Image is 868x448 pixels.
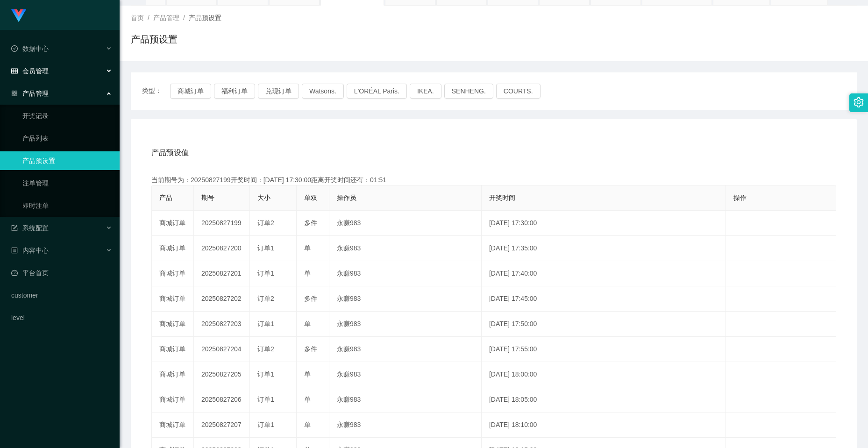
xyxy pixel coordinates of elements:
a: 产品预设置 [22,151,112,170]
span: 单 [304,421,311,428]
td: 20250827206 [194,387,250,412]
span: 单 [304,370,311,378]
td: 永赚983 [329,362,482,387]
td: 永赚983 [329,236,482,261]
span: 开奖时间 [489,194,515,201]
span: 多件 [304,295,317,302]
button: COURTS. [496,84,541,99]
span: 单 [304,270,311,277]
span: 订单1 [257,320,274,327]
td: [DATE] 17:40:00 [482,261,726,286]
td: 20250827199 [194,211,250,236]
span: 系统配置 [11,224,49,232]
button: IKEA. [410,84,441,99]
td: 商城订单 [152,211,194,236]
span: 操作员 [337,194,356,201]
button: 兑现订单 [258,84,299,99]
span: 产品 [159,194,172,201]
span: 多件 [304,345,317,353]
td: 商城订单 [152,286,194,312]
a: 产品列表 [22,129,112,148]
span: 会员管理 [11,67,49,75]
button: SENHENG. [444,84,493,99]
td: 20250827202 [194,286,250,312]
h1: 产品预设置 [131,32,178,46]
a: customer [11,286,112,305]
span: 订单2 [257,345,274,353]
span: 订单1 [257,421,274,428]
td: [DATE] 17:55:00 [482,337,726,362]
button: Watsons. [302,84,344,99]
button: 商城订单 [170,84,211,99]
span: 操作 [733,194,747,201]
td: [DATE] 17:35:00 [482,236,726,261]
i: 图标: check-circle-o [11,45,18,52]
span: 大小 [257,194,270,201]
td: 永赚983 [329,387,482,412]
span: 单双 [304,194,317,201]
span: 订单1 [257,270,274,277]
td: [DATE] 17:50:00 [482,312,726,337]
td: [DATE] 17:30:00 [482,211,726,236]
td: 20250827201 [194,261,250,286]
span: / [148,14,149,21]
td: 永赚983 [329,286,482,312]
a: 即时注单 [22,196,112,215]
span: 产品管理 [153,14,179,21]
td: 商城订单 [152,261,194,286]
span: 类型： [142,84,170,99]
td: 永赚983 [329,261,482,286]
span: 单 [304,244,311,252]
i: 图标: profile [11,247,18,254]
td: [DATE] 18:00:00 [482,362,726,387]
span: 首页 [131,14,144,21]
td: 永赚983 [329,412,482,438]
button: 福利订单 [214,84,255,99]
i: 图标: setting [854,97,864,107]
span: 订单2 [257,219,274,227]
div: 当前期号为：20250827199开奖时间：[DATE] 17:30:00距离开奖时间还有：01:51 [151,175,836,185]
span: 内容中心 [11,247,49,254]
span: 单 [304,320,311,327]
a: 开奖记录 [22,107,112,125]
td: 永赚983 [329,211,482,236]
span: 订单1 [257,244,274,252]
td: [DATE] 17:45:00 [482,286,726,312]
i: 图标: form [11,225,18,231]
td: 20250827207 [194,412,250,438]
button: L'ORÉAL Paris. [347,84,407,99]
span: 数据中心 [11,45,49,52]
td: 20250827200 [194,236,250,261]
a: 注单管理 [22,174,112,192]
td: 20250827203 [194,312,250,337]
span: 订单1 [257,370,274,378]
td: 20250827205 [194,362,250,387]
td: 商城订单 [152,387,194,412]
a: 图标: dashboard平台首页 [11,263,112,282]
td: 永赚983 [329,312,482,337]
span: / [183,14,185,21]
span: 多件 [304,219,317,227]
span: 产品预设置 [189,14,221,21]
td: [DATE] 18:10:00 [482,412,726,438]
i: 图标: appstore-o [11,90,18,97]
td: 商城订单 [152,362,194,387]
span: 订单2 [257,295,274,302]
td: 商城订单 [152,412,194,438]
td: 商城订单 [152,236,194,261]
span: 订单1 [257,396,274,403]
td: 永赚983 [329,337,482,362]
span: 产品管理 [11,90,49,97]
span: 单 [304,396,311,403]
i: 图标: table [11,68,18,74]
img: logo.9652507e.png [11,9,26,22]
td: 20250827204 [194,337,250,362]
span: 期号 [201,194,214,201]
td: [DATE] 18:05:00 [482,387,726,412]
span: 产品预设值 [151,147,189,158]
a: level [11,308,112,327]
td: 商城订单 [152,337,194,362]
td: 商城订单 [152,312,194,337]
